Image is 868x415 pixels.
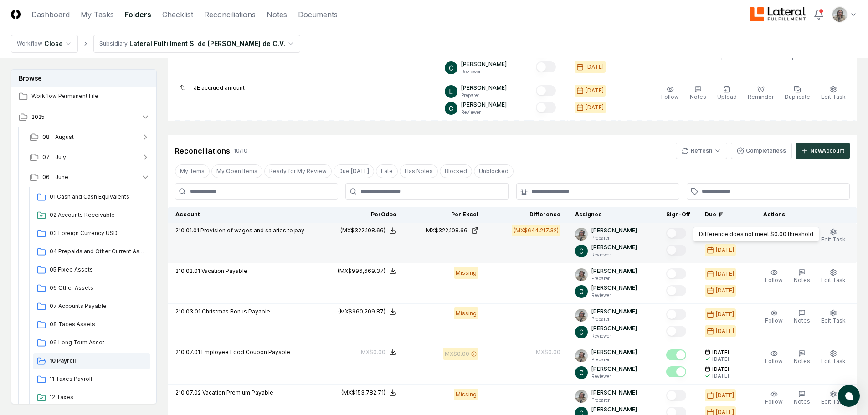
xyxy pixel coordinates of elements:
div: Reconciliations [175,145,230,156]
span: 210.07.01 [175,348,200,355]
p: Reviewer [591,292,637,299]
a: 03 Foreign Currency USD [33,225,150,242]
a: 04 Prepaids and Other Current Assets [33,244,150,260]
button: Follow [763,267,785,286]
a: 10 Payroll [33,353,150,369]
div: [DATE] [716,246,734,254]
button: Late [376,164,398,178]
button: Edit Task [819,226,847,246]
th: Per Excel [404,207,486,223]
button: Mark complete [666,349,686,360]
p: Preparer [591,397,637,404]
button: Edit Task [819,84,847,103]
img: ACg8ocK9ailZYhnfy3BcXX2kcAM0qgWAKuBF7oUk-1IFovFXiPwWUg=s96-c [575,349,588,362]
button: Mark complete [536,61,556,72]
button: Follow [763,307,785,327]
button: Duplicate [783,84,812,103]
img: ACg8ocJIeMTgp-9V6Cj_YcX5thK6je9NgFqAwRG0uQi698Zzq9TtfQ=s96-c [575,366,588,379]
img: ACg8ocK9ailZYhnfy3BcXX2kcAM0qgWAKuBF7oUk-1IFovFXiPwWUg=s96-c [832,7,847,22]
button: 2025 [11,107,157,127]
img: ACg8ocK9ailZYhnfy3BcXX2kcAM0qgWAKuBF7oUk-1IFovFXiPwWUg=s96-c [575,228,588,241]
span: Edit Task [821,93,846,100]
span: 08 - August [42,133,74,141]
button: Notes [792,389,812,408]
span: Follow [765,358,783,364]
div: MX$0.00 [361,348,385,356]
img: ACg8ocJIeMTgp-9V6Cj_YcX5thK6je9NgFqAwRG0uQi698Zzq9TtfQ=s96-c [445,102,457,115]
span: Edit Task [821,358,846,364]
div: 10 / 10 [234,147,247,155]
button: Mark complete [666,366,686,377]
img: ACg8ocJIeMTgp-9V6Cj_YcX5thK6je9NgFqAwRG0uQi698Zzq9TtfQ=s96-c [575,245,588,257]
span: Edit Task [821,277,846,283]
div: [DATE] [716,327,734,335]
div: [DATE] [586,103,604,112]
img: ACg8ocJIeMTgp-9V6Cj_YcX5thK6je9NgFqAwRG0uQi698Zzq9TtfQ=s96-c [575,326,588,338]
a: 06 Other Assets [33,280,150,297]
button: Completeness [731,143,792,159]
button: atlas-launcher [838,385,860,407]
button: (MX$153,782.71) [341,389,396,397]
p: [PERSON_NAME] [591,226,637,235]
button: Notes [792,267,812,286]
p: [PERSON_NAME] [591,405,637,414]
p: JE accrued amount [194,84,245,92]
span: 10 Payroll [50,357,146,365]
div: (MX$153,782.71) [341,389,385,397]
button: Unblocked [474,164,514,178]
p: [PERSON_NAME] [591,324,637,333]
div: Missing [454,307,478,319]
a: 09 Long Term Asset [33,335,150,351]
span: 07 - July [42,153,66,161]
span: Notes [794,358,810,364]
a: 07 Accounts Payable [33,298,150,315]
button: Follow [763,348,785,367]
th: Per Odoo [322,207,404,223]
button: Follow [659,84,681,103]
span: 11 Taxes Payroll [50,375,146,383]
p: Preparer [461,92,507,99]
span: 210.01.01 [175,227,199,234]
a: Notes [267,9,287,20]
div: Missing [454,267,478,279]
span: Notes [794,398,810,405]
a: Documents [298,9,338,20]
span: 210.02.01 [175,267,200,274]
button: Edit Task [819,389,847,408]
button: Edit Task [819,307,847,327]
button: My Items [175,164,210,178]
a: Folders [125,9,151,20]
p: [PERSON_NAME] [591,307,637,316]
th: Difference [486,207,568,223]
a: 05 Fixed Assets [33,262,150,278]
button: Refresh [676,143,727,159]
p: [PERSON_NAME] [461,101,507,109]
button: Notes [792,348,812,367]
button: (MX$322,108.66) [340,226,396,235]
a: Dashboard [31,9,70,20]
img: ACg8ocL_1CPGGCmW2vcKfmubY20krM2hseRIBVD38udLxav-QKXa1w=s96-c [445,85,457,98]
button: Notes [688,84,708,103]
button: (MX$996,669.37) [338,267,396,275]
div: [DATE] [586,63,604,71]
div: MX$0.00 [536,348,560,356]
img: ACg8ocK9ailZYhnfy3BcXX2kcAM0qgWAKuBF7oUk-1IFovFXiPwWUg=s96-c [575,268,588,281]
button: Edit Task [819,348,847,367]
button: MX$0.00 [361,348,396,356]
span: 2025 [31,113,45,121]
img: ACg8ocJIeMTgp-9V6Cj_YcX5thK6je9NgFqAwRG0uQi698Zzq9TtfQ=s96-c [575,285,588,298]
th: Sign-Off [659,207,698,223]
button: Mark complete [666,228,686,239]
button: Follow [763,226,785,246]
a: 08 Taxes Assets [33,317,150,333]
span: Reminder [748,93,774,100]
span: Workflow Permanent File [31,92,150,100]
span: 02 Accounts Receivable [50,211,146,219]
p: [PERSON_NAME] [591,365,637,373]
p: [PERSON_NAME] [591,284,637,292]
button: Upload [715,84,739,103]
div: [DATE] [586,87,604,95]
span: 01 Cash and Cash Equivalents [50,193,146,201]
div: (MX$322,108.66) [340,226,385,235]
div: Difference does not meet $0.00 threshold [693,227,819,241]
